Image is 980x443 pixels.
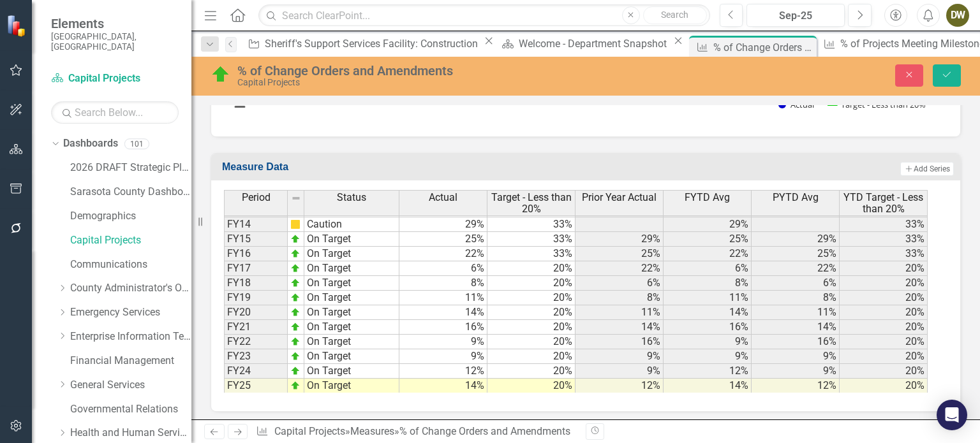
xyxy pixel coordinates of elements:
[3,3,719,34] p: For FY25, Capital Projects processed approximately 51 contracts. Of those 51, 7 unplanned change ...
[6,14,29,37] img: ClearPoint Strategy
[304,320,399,335] td: On Target
[752,349,840,364] td: 9%
[664,349,752,364] td: 9%
[70,185,191,200] a: Sarasota County Dashboard
[350,425,394,437] a: Measures
[399,379,487,393] td: 14%
[519,36,671,52] div: Welcome - Department Snapshot
[487,276,575,291] td: 20%
[664,232,752,247] td: 25%
[304,217,399,232] td: Caution
[487,349,575,364] td: 20%
[290,307,301,317] img: zOikAAAAAElFTkSuQmCC
[70,354,191,368] a: Financial Management
[575,320,664,335] td: 14%
[840,320,928,335] td: 20%
[70,258,191,272] a: Communications
[304,335,399,349] td: On Target
[290,351,301,361] img: zOikAAAAAElFTkSuQmCC
[713,40,813,55] div: % of Change Orders and Amendments
[842,192,924,214] span: YTD Target - Less than 20%
[840,247,928,261] td: 33%
[256,425,576,439] div: » »
[840,364,928,379] td: 20%
[222,161,626,173] h3: Measure Data
[237,78,626,87] div: Capital Projects
[487,364,575,379] td: 20%
[237,64,626,78] div: % of Change Orders and Amendments
[304,261,399,276] td: On Target
[70,378,191,393] a: General Services
[664,379,752,393] td: 14%
[664,291,752,305] td: 11%
[752,291,840,305] td: 8%
[304,349,399,364] td: On Target
[265,36,481,52] div: Sheriff's Support Services Facility: Construction
[224,276,288,291] td: FY18
[304,364,399,379] td: On Target
[399,425,570,437] div: % of Change Orders and Amendments
[399,232,487,247] td: 25%
[399,217,487,232] td: 29%
[752,232,840,247] td: 29%
[70,305,191,320] a: Emergency Services
[290,219,301,229] img: cBAA0RP0Y6D5n+AAAAAElFTkSuQmCC
[399,261,487,276] td: 6%
[664,320,752,335] td: 16%
[685,192,730,203] span: FYTD Avg
[211,64,231,85] img: On Target
[274,425,345,437] a: Capital Projects
[399,349,487,364] td: 9%
[575,305,664,320] td: 11%
[291,193,301,203] img: 8DAGhfEEPCf229AAAAAElFTkSuQmCC
[664,261,752,276] td: 6%
[900,162,954,176] button: Add Series
[487,217,575,232] td: 33%
[840,261,928,276] td: 20%
[290,381,301,391] img: zOikAAAAAElFTkSuQmCC
[70,426,191,440] a: Health and Human Services
[752,261,840,276] td: 22%
[840,379,928,393] td: 20%
[840,305,928,320] td: 20%
[258,4,709,27] input: Search ClearPoint...
[664,305,752,320] td: 14%
[752,364,840,379] td: 9%
[304,247,399,261] td: On Target
[752,305,840,320] td: 11%
[487,335,575,349] td: 20%
[242,192,271,203] span: Period
[946,4,969,27] div: DW
[224,217,288,232] td: FY14
[224,335,288,349] td: FY22
[290,337,301,347] img: zOikAAAAAElFTkSuQmCC
[304,291,399,305] td: On Target
[70,209,191,224] a: Demographics
[304,379,399,393] td: On Target
[487,232,575,247] td: 33%
[70,233,191,248] a: Capital Projects
[643,6,707,24] button: Search
[399,320,487,335] td: 16%
[661,10,688,20] span: Search
[575,379,664,393] td: 12%
[290,322,301,332] img: zOikAAAAAElFTkSuQmCC
[290,263,301,273] img: zOikAAAAAElFTkSuQmCC
[487,291,575,305] td: 20%
[124,138,149,149] div: 101
[290,249,301,259] img: zOikAAAAAElFTkSuQmCC
[575,247,664,261] td: 25%
[487,320,575,335] td: 20%
[840,217,928,232] td: 33%
[70,330,191,344] a: Enterprise Information Technology
[664,217,752,232] td: 29%
[399,305,487,320] td: 14%
[70,402,191,417] a: Governmental Relations
[575,232,664,247] td: 29%
[575,364,664,379] td: 9%
[70,161,191,175] a: 2026 DRAFT Strategic Plan
[746,4,845,27] button: Sep-25
[304,276,399,291] td: On Target
[752,320,840,335] td: 14%
[664,335,752,349] td: 9%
